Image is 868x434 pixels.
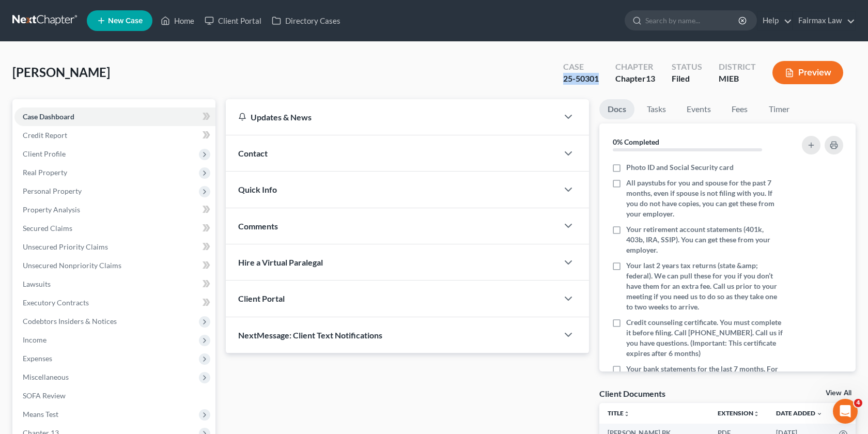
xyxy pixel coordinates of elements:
span: Case Dashboard [23,112,74,121]
a: Lawsuits [14,275,215,293]
span: Client Profile [23,149,66,158]
span: New Case [108,17,143,25]
div: Status [672,61,702,73]
span: 13 [646,73,655,83]
span: Quick Info [238,184,277,194]
div: 25-50301 [563,73,599,85]
span: Income [23,335,47,344]
a: Home [156,11,199,30]
span: Property Analysis [23,205,80,214]
span: Unsecured Nonpriority Claims [23,261,121,270]
a: Tasks [639,99,674,119]
span: All paystubs for you and spouse for the past 7 months, even if spouse is not filing with you. If ... [626,178,783,219]
span: Expenses [23,354,52,363]
span: Credit counseling certificate. You must complete it before filing. Call [PHONE_NUMBER]. Call us i... [626,317,783,359]
span: SOFA Review [23,391,66,400]
span: Contact [238,148,268,158]
span: Unsecured Priority Claims [23,242,108,251]
i: unfold_more [753,411,760,417]
a: Fairmax Law [793,11,855,30]
a: Timer [761,99,798,119]
button: Preview [772,61,843,84]
span: Codebtors Insiders & Notices [23,317,117,326]
a: Client Portal [199,11,267,30]
span: Personal Property [23,187,82,195]
a: Case Dashboard [14,107,215,126]
a: Help [757,11,792,30]
input: Search by name... [645,11,740,30]
a: Date Added expand_more [776,409,823,417]
a: SOFA Review [14,386,215,405]
span: Executory Contracts [23,298,89,307]
a: Property Analysis [14,200,215,219]
span: 4 [854,399,862,407]
i: unfold_more [624,411,630,417]
a: Directory Cases [267,11,346,30]
span: [PERSON_NAME] [12,65,110,80]
span: Photo ID and Social Security card [626,162,734,173]
div: District [719,61,756,73]
span: Means Test [23,410,58,419]
a: Events [678,99,719,119]
span: Comments [238,221,278,231]
a: Extensionunfold_more [718,409,760,417]
a: Unsecured Priority Claims [14,238,215,256]
a: Credit Report [14,126,215,145]
span: Real Property [23,168,67,177]
a: Secured Claims [14,219,215,238]
span: Lawsuits [23,280,51,288]
span: Your last 2 years tax returns (state &amp; federal). We can pull these for you if you don’t have ... [626,260,783,312]
span: Client Portal [238,293,285,303]
a: Unsecured Nonpriority Claims [14,256,215,275]
div: Case [563,61,599,73]
iframe: Intercom live chat [833,399,858,424]
a: Fees [723,99,756,119]
a: View All [826,390,851,397]
a: Executory Contracts [14,293,215,312]
span: Miscellaneous [23,373,69,381]
div: MIEB [719,73,756,85]
span: Your bank statements for the last 7 months. For all accounts. [626,364,783,384]
span: Credit Report [23,131,67,139]
div: Chapter [615,73,655,85]
div: Filed [672,73,702,85]
span: Secured Claims [23,224,72,233]
span: NextMessage: Client Text Notifications [238,330,382,340]
div: Client Documents [599,388,665,399]
strong: 0% Completed [613,137,659,146]
div: Chapter [615,61,655,73]
a: Titleunfold_more [608,409,630,417]
a: Docs [599,99,634,119]
span: Your retirement account statements (401k, 403b, IRA, SSIP). You can get these from your employer. [626,224,783,255]
span: Hire a Virtual Paralegal [238,257,323,267]
div: Updates & News [238,112,546,122]
i: expand_more [816,411,823,417]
